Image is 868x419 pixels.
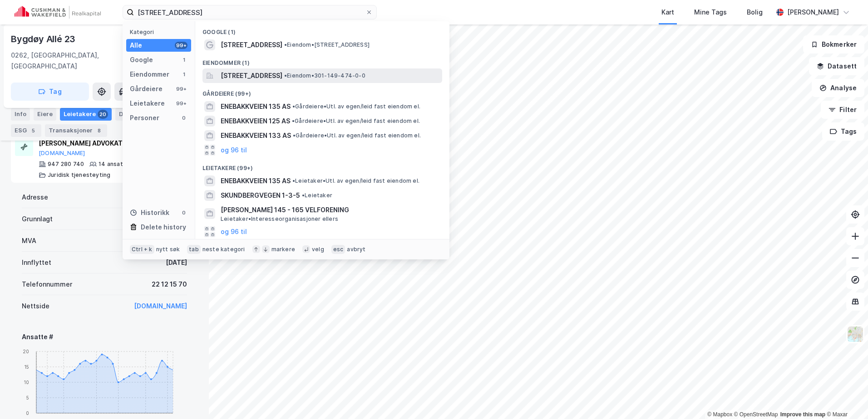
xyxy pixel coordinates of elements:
div: Google [130,54,153,65]
button: og 96 til [221,226,247,237]
span: • [284,41,287,48]
span: ENEBAKKVEIEN 125 AS [221,116,290,127]
div: markere [271,246,295,253]
img: cushman-wakefield-realkapital-logo.202ea83816669bd177139c58696a8fa1.svg [15,6,101,19]
div: Grunnlagt [22,214,53,224]
div: Juridisk tjenesteyting [48,171,110,179]
div: Leietakere (99+) [195,157,449,174]
span: ENEBAKKVEIEN 135 AS [221,101,291,112]
div: 1 [180,71,187,78]
button: og 96 til [221,145,247,156]
div: velg [312,246,324,253]
div: MVA [22,235,36,246]
div: 14 ansatte [99,161,129,168]
div: nytt søk [156,246,180,253]
div: Alle [130,40,142,51]
div: 22 12 15 70 [152,279,187,290]
div: Adresse [22,192,48,203]
tspan: 20 [23,349,29,354]
button: Datasett [809,57,864,75]
div: Mine Tags [694,7,727,18]
div: 0 [180,209,187,216]
a: Improve this map [780,411,825,418]
span: [STREET_ADDRESS] [221,39,282,50]
span: • [284,72,287,79]
div: Nettside [22,301,49,312]
div: 99+ [175,85,187,93]
div: Info [11,108,30,121]
span: Leietaker • Interesseorganisasjoner ellers [221,215,338,223]
div: 1 [180,56,187,63]
div: Gårdeiere [130,83,163,94]
div: 0262, [GEOGRAPHIC_DATA], [GEOGRAPHIC_DATA] [11,50,129,72]
div: 99+ [175,42,187,49]
div: Transaksjoner [45,124,107,137]
div: 947 280 740 [48,161,84,168]
tspan: 15 [24,364,29,370]
a: Mapbox [707,411,732,418]
div: avbryt [347,246,365,253]
div: Delete history [141,222,186,233]
a: [DOMAIN_NAME] [134,302,187,310]
div: 20 [98,110,108,119]
div: Eiendommer (1) [195,52,449,68]
a: OpenStreetMap [734,411,778,418]
div: Telefonnummer [22,279,72,290]
div: Kart [661,7,674,18]
span: SKUNDBERGVEGEN 1-3-5 [221,190,300,201]
span: Eiendom • [STREET_ADDRESS] [284,41,370,49]
input: Søk på adresse, matrikkel, gårdeiere, leietakere eller personer [134,5,365,19]
div: Leietakere [130,98,165,109]
iframe: Chat Widget [823,375,868,419]
button: Analyse [812,79,864,97]
div: Google (1) [195,21,449,38]
div: ESG [11,124,41,137]
div: Ansatte # [22,331,187,342]
div: Datasett [115,108,160,121]
div: Eiendommer [130,69,169,80]
div: 5 [29,126,38,135]
span: • [292,103,295,110]
div: esc [331,245,345,254]
div: Leietakere [60,108,112,121]
span: • [302,192,305,199]
span: • [292,117,295,124]
div: Kategori [130,29,191,35]
div: [PERSON_NAME] ADVOKATFIRMA ANS [39,138,174,149]
span: • [292,177,295,184]
div: Gårdeiere (99+) [195,83,449,99]
div: Historikk [130,207,169,218]
div: 0 [180,114,187,122]
div: Eiere [34,108,56,121]
div: Bygdøy Allé 23 [11,32,77,46]
span: [PERSON_NAME] 145 - 165 VELFORENING [221,205,439,215]
button: Tag [11,83,89,101]
span: Gårdeiere • Utl. av egen/leid fast eiendom el. [292,103,420,110]
div: neste kategori [202,246,245,253]
div: Kontrollprogram for chat [823,375,868,419]
span: Leietaker [302,192,332,199]
tspan: 5 [26,395,29,400]
span: ENEBAKKVEIEN 133 AS [221,130,291,141]
div: Ctrl + k [130,245,154,254]
span: Leietaker • Utl. av egen/leid fast eiendom el. [292,177,419,185]
span: Gårdeiere • Utl. av egen/leid fast eiendom el. [292,117,420,125]
button: Bokmerker [803,35,864,54]
tspan: 10 [24,380,29,385]
span: [STREET_ADDRESS] [221,70,282,81]
button: Filter [821,101,864,119]
img: Z [847,326,864,343]
span: • [293,132,296,139]
span: Eiendom • 301-149-474-0-0 [284,72,365,79]
div: 8 [94,126,104,135]
div: Bolig [747,7,763,18]
div: [DATE] [166,257,187,268]
div: 99+ [175,100,187,107]
div: Innflyttet [22,257,51,268]
div: Personer [130,112,159,123]
div: [PERSON_NAME] [787,7,839,18]
span: ENEBAKKVEIEN 135 AS [221,175,291,186]
button: [DOMAIN_NAME] [39,150,85,157]
button: Tags [822,122,864,141]
span: Gårdeiere • Utl. av egen/leid fast eiendom el. [293,132,421,139]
